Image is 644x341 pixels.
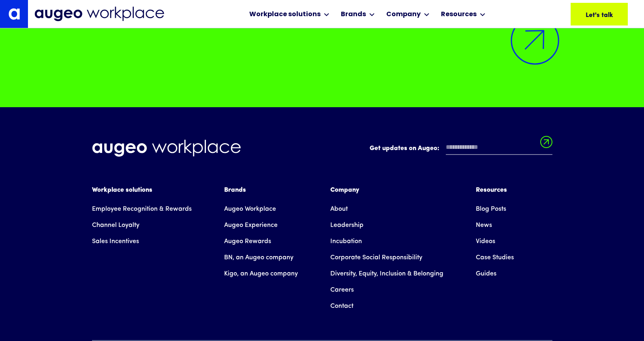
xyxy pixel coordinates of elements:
div: Company [330,185,443,195]
a: Blog Posts [476,201,506,217]
div: Brands [224,185,298,195]
a: Corporate Social Responsibility [330,250,422,266]
form: Email Form [370,140,552,159]
a: Diversity, Equity, Inclusion & Belonging [330,266,443,282]
img: Arrow symbol in bright blue pointing diagonally upward and to the right to indicate an active link. [511,16,559,65]
a: Incubation [330,233,362,250]
a: About [330,201,348,217]
div: Workplace solutions [92,185,192,195]
a: Channel Loyalty [92,217,139,233]
a: Augeo Workplace [224,201,276,217]
a: News [476,217,492,233]
label: Get updates on Augeo: [370,144,439,153]
div: Resources [441,10,477,19]
img: Augeo's "a" monogram decorative logo in white. [9,8,20,19]
a: BN, an Augeo company [224,250,293,266]
a: Kigo, an Augeo company [224,266,298,282]
a: Guides [476,266,496,282]
a: Leadership [330,217,364,233]
div: Workplace solutions [249,10,321,19]
a: Augeo Experience [224,217,278,233]
div: Company [386,10,421,19]
a: Let's talk [571,3,628,25]
div: Brands [341,10,366,19]
a: Augeo Rewards [224,233,271,250]
a: Contact [330,298,353,314]
a: Careers [330,282,354,298]
a: Case Studies [476,250,514,266]
a: Sales Incentives [92,233,139,250]
div: Resources [476,185,514,195]
img: Augeo Workplace business unit full logo in white. [92,140,241,157]
a: Employee Recognition & Rewards [92,201,192,217]
input: Submit [540,136,552,153]
a: Videos [476,233,495,250]
img: Augeo Workplace business unit full logo in mignight blue. [34,6,164,21]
